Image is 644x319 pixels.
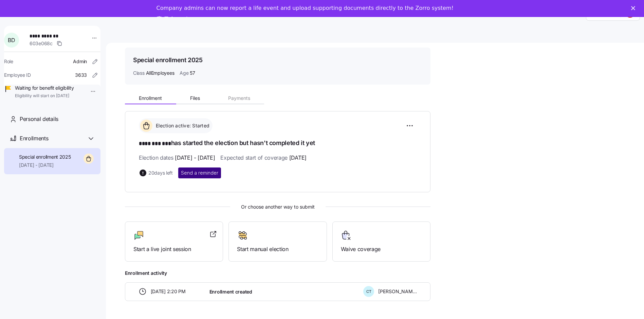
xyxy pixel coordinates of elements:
[178,167,221,178] button: Send a reminder
[125,203,430,211] span: Or choose another way to submit
[30,40,53,47] span: 603e068c
[289,154,307,162] span: [DATE]
[20,115,58,123] span: Personal details
[19,154,71,160] span: Special enrollment 2025
[180,70,188,76] span: Age
[366,290,371,294] span: C T
[19,162,71,169] span: [DATE] - [DATE]
[378,288,417,295] span: [PERSON_NAME]
[181,170,218,176] span: Send a reminder
[15,93,74,99] span: Eligibility will start on [DATE]
[125,270,430,277] span: Enrollment activity
[139,154,215,162] span: Election dates
[154,122,209,129] span: Election active: Started
[175,154,215,162] span: [DATE] - [DATE]
[15,85,74,91] span: Waiting for benefit eligibility
[341,245,422,253] span: Waive coverage
[157,16,199,23] a: Take a tour
[4,58,13,65] span: Role
[146,70,174,76] span: AllEmployees
[139,139,417,148] h1: has started the election but hasn't completed it yet
[631,6,638,10] div: Close
[209,288,252,295] span: Enrollment created
[133,56,203,64] h1: Special enrollment 2025
[139,96,162,101] span: Enrollment
[190,70,195,76] span: 57
[133,70,145,76] span: Class
[228,96,250,101] span: Payments
[4,72,31,78] span: Employee ID
[220,154,306,162] span: Expected start of coverage
[20,134,48,143] span: Enrollments
[75,72,87,78] span: 3633
[157,5,454,12] div: Company admins can now report a life event and upload supporting documents directly to the Zorro ...
[237,245,318,253] span: Start manual election
[133,245,215,253] span: Start a live joint session
[8,37,15,43] span: B D
[190,96,200,101] span: Files
[151,288,186,295] span: [DATE] 2:20 PM
[148,170,173,176] span: 20 days left
[73,58,87,65] span: Admin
